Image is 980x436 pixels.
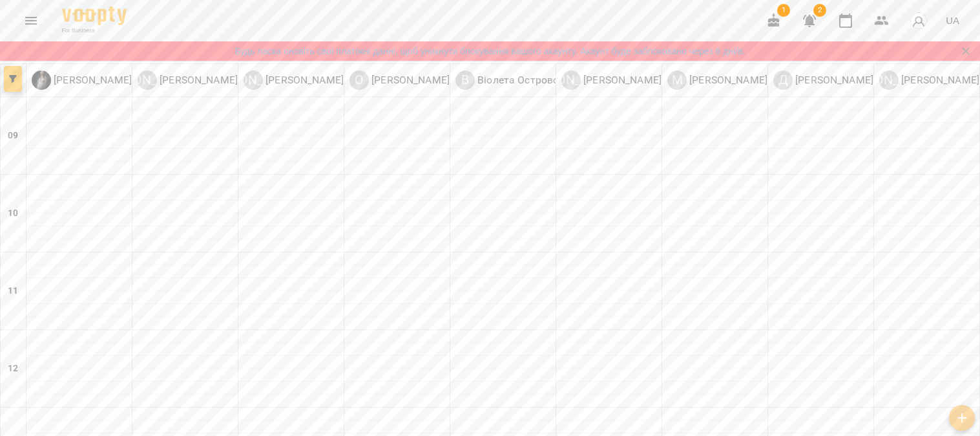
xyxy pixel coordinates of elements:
[561,71,581,90] div: [PERSON_NAME]
[16,5,47,36] button: Menu
[455,71,576,90] div: Віолета Островська
[793,72,873,88] p: [PERSON_NAME]
[475,72,576,88] p: Віолета Островська
[8,284,18,298] h6: 11
[138,71,238,90] a: [PERSON_NAME] [PERSON_NAME]
[455,71,576,90] a: В Віолета Островська
[8,206,18,221] h6: 10
[941,8,964,32] button: UA
[949,405,975,431] button: Створити урок
[879,71,979,90] a: [PERSON_NAME] [PERSON_NAME]
[879,71,979,90] div: Юлія Капітан
[455,71,475,90] div: В
[8,362,18,376] h6: 12
[32,71,51,90] img: О
[349,71,450,90] a: О [PERSON_NAME]
[51,72,132,88] p: [PERSON_NAME]
[244,71,344,90] div: Аліна Смоляр
[263,72,344,88] p: [PERSON_NAME]
[62,27,127,35] span: For Business
[957,42,975,60] button: Закрити сповіщення
[62,6,127,25] img: Voopty Logo
[899,72,979,88] p: [PERSON_NAME]
[773,71,793,90] div: Д
[244,71,344,90] a: [PERSON_NAME] [PERSON_NAME]
[687,72,767,88] p: [PERSON_NAME]
[157,72,238,88] p: [PERSON_NAME]
[667,71,767,90] div: Марина Хлань
[561,71,662,90] div: Ліза Науменко
[349,71,450,90] div: Оксана Козаченко
[349,71,369,90] div: О
[32,71,132,90] a: О [PERSON_NAME]
[561,71,662,90] a: [PERSON_NAME] [PERSON_NAME]
[235,45,745,58] a: Будь ласка оновіть свої платіжні данні, щоб уникнути блокування вашого акаунту. Акаунт буде забло...
[773,71,873,90] a: Д [PERSON_NAME]
[879,71,899,90] div: [PERSON_NAME]
[813,4,826,17] span: 2
[138,71,238,90] div: Юлія Герасимова
[773,71,873,90] div: Діана Сорока
[667,71,767,90] a: М [PERSON_NAME]
[369,72,450,88] p: [PERSON_NAME]
[244,71,263,90] div: [PERSON_NAME]
[8,129,18,143] h6: 09
[777,4,790,17] span: 1
[946,14,959,27] span: UA
[138,71,157,90] div: [PERSON_NAME]
[667,71,687,90] div: М
[581,72,662,88] p: [PERSON_NAME]
[910,12,928,30] img: avatar_s.png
